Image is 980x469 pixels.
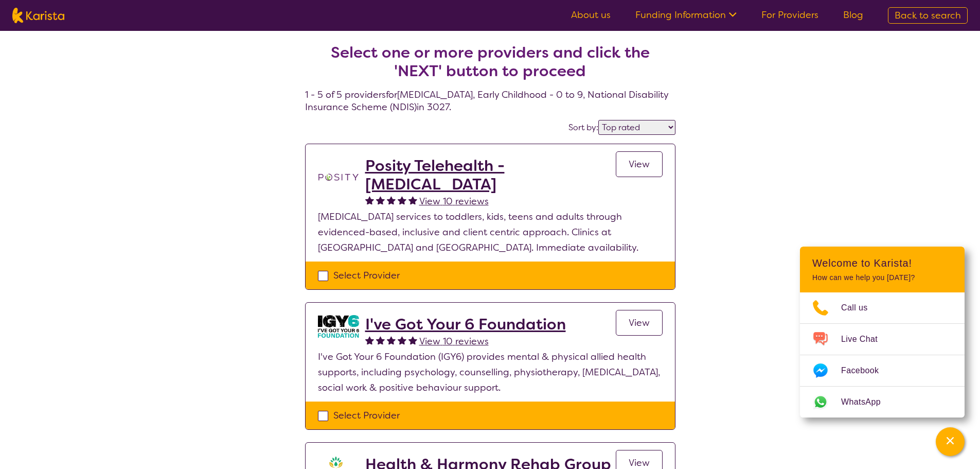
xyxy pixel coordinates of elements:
p: How can we help you [DATE]? [812,273,952,282]
a: View 10 reviews [419,334,489,349]
img: aw0qclyvxjfem2oefjis.jpg [318,315,359,338]
img: fullstar [365,196,374,204]
a: I've Got Your 6 Foundation [365,315,566,334]
a: About us [571,9,611,21]
h4: 1 - 5 of 5 providers for [MEDICAL_DATA] , Early Childhood - 0 to 9 , National Disability Insuranc... [305,19,675,113]
img: t1bslo80pcylnzwjhndq.png [318,157,359,198]
a: Web link opens in a new tab. [800,387,965,418]
span: View [629,158,650,170]
img: fullstar [387,196,396,204]
div: Channel Menu [800,247,965,418]
img: fullstar [387,336,396,344]
span: View 10 reviews [419,335,489,348]
span: Call us [841,300,880,316]
p: [MEDICAL_DATA] services to toddlers, kids, teens and adults through evidenced-based, inclusive an... [318,209,663,255]
span: View 10 reviews [419,195,489,207]
a: Posity Telehealth - [MEDICAL_DATA] [365,157,616,194]
span: Live Chat [841,332,890,347]
a: Back to search [888,7,968,24]
h2: Welcome to Karista! [812,257,952,269]
span: View [629,317,650,329]
img: fullstar [398,336,406,344]
ul: Choose channel [800,292,965,418]
h2: Select one or more providers and click the 'NEXT' button to proceed [317,43,663,80]
img: fullstar [365,336,374,344]
label: Sort by: [568,122,598,133]
a: View [616,310,663,336]
span: View [629,457,650,469]
button: Channel Menu [936,427,965,456]
img: fullstar [408,336,417,344]
img: Karista logo [12,8,64,23]
a: For Providers [761,9,818,21]
img: fullstar [376,196,385,204]
img: fullstar [408,196,417,204]
img: fullstar [398,196,406,204]
span: WhatsApp [841,394,893,410]
a: View 10 reviews [419,194,489,209]
span: Facebook [841,363,891,378]
a: Funding Information [635,9,737,21]
img: fullstar [376,336,385,344]
p: I've Got Your 6 Foundation (IGY6) provides mental & physical allied health supports, including ps... [318,349,663,395]
a: Blog [843,9,863,21]
span: Back to search [895,9,961,22]
a: View [616,151,663,177]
